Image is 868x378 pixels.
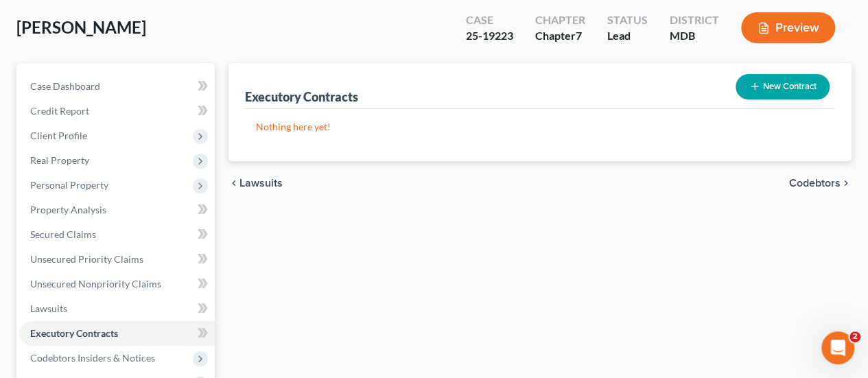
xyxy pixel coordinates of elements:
span: Unsecured Priority Claims [30,253,143,265]
span: Lawsuits [30,303,67,314]
i: chevron_left [228,178,239,189]
span: Lawsuits [239,178,283,189]
i: chevron_right [841,178,852,189]
div: Case [466,12,513,28]
span: Case Dashboard [30,80,100,92]
span: Unsecured Nonpriority Claims [30,278,161,290]
a: Credit Report [19,99,215,123]
button: chevron_left Lawsuits [228,178,283,189]
p: Nothing here yet! [256,120,824,134]
span: Personal Property [30,179,108,191]
iframe: Intercom live chat [821,331,854,364]
div: Chapter [535,12,585,28]
span: Executory Contracts [30,327,118,339]
div: Executory Contracts [245,88,358,105]
span: Credit Report [30,105,89,117]
span: Client Profile [30,130,87,141]
a: Secured Claims [19,222,215,247]
a: Case Dashboard [19,74,215,99]
span: [PERSON_NAME] [16,17,146,37]
button: New Contract [736,74,830,99]
button: Preview [741,12,835,43]
a: Property Analysis [19,198,215,222]
div: District [670,12,719,28]
div: Chapter [535,28,585,44]
div: Status [607,12,648,28]
div: Lead [607,28,648,44]
span: Property Analysis [30,204,106,215]
div: 25-19223 [466,28,513,44]
span: 7 [576,29,582,42]
button: Codebtors chevron_right [789,178,852,189]
a: Unsecured Priority Claims [19,247,215,272]
a: Unsecured Nonpriority Claims [19,272,215,296]
a: Executory Contracts [19,321,215,346]
span: Secured Claims [30,228,96,240]
span: Codebtors [789,178,841,189]
div: MDB [670,28,719,44]
span: Codebtors Insiders & Notices [30,352,155,364]
a: Lawsuits [19,296,215,321]
span: Real Property [30,154,89,166]
span: 2 [849,331,860,342]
